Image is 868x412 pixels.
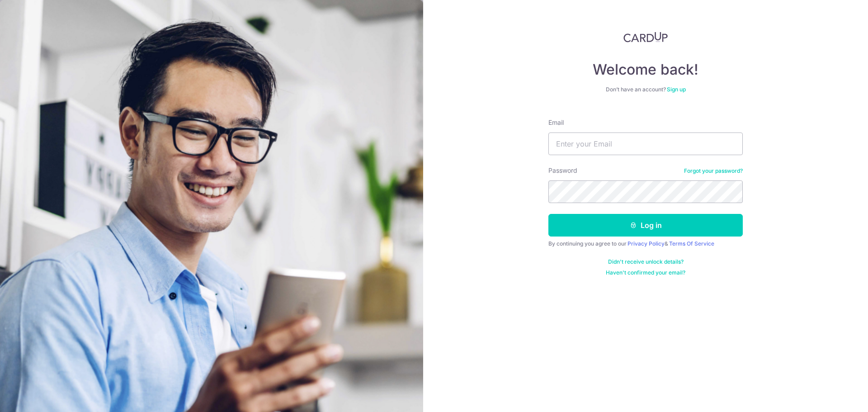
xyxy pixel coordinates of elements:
[684,167,743,175] a: Forgot your password?
[548,166,577,175] label: Password
[548,61,743,79] h4: Welcome back!
[548,133,743,155] input: Enter your Email
[548,214,743,237] button: Log in
[548,118,564,127] label: Email
[627,240,665,247] a: Privacy Policy
[548,86,743,93] div: Don’t have an account?
[669,240,714,247] a: Terms Of Service
[606,269,685,276] a: Haven't confirmed your email?
[623,32,668,43] img: CardUp Logo
[608,258,684,265] a: Didn't receive unlock details?
[548,240,743,247] div: By continuing you agree to our &
[667,86,686,93] a: Sign up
